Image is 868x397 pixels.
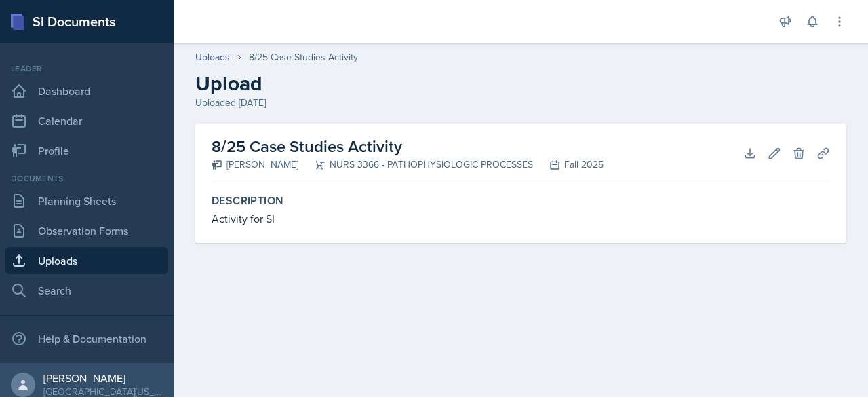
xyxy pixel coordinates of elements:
[212,134,604,159] h2: 8/25 Case Studies Activity
[5,62,168,75] div: Leader
[5,77,168,105] a: Dashboard
[195,50,230,64] a: Uploads
[212,194,830,208] label: Description
[212,157,298,172] div: [PERSON_NAME]
[5,187,168,214] a: Planning Sheets
[249,50,358,64] div: 8/25 Case Studies Activity
[5,217,168,244] a: Observation Forms
[5,277,168,304] a: Search
[298,157,533,172] div: NURS 3366 - PATHOPHYSIOLOGIC PROCESSES
[5,247,168,274] a: Uploads
[212,210,830,227] div: Activity for SI
[5,107,168,134] a: Calendar
[195,96,846,110] div: Uploaded [DATE]
[195,71,846,96] h2: Upload
[5,325,168,352] div: Help & Documentation
[5,172,168,185] div: Documents
[5,137,168,164] a: Profile
[43,371,163,385] div: [PERSON_NAME]
[533,157,604,172] div: Fall 2025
